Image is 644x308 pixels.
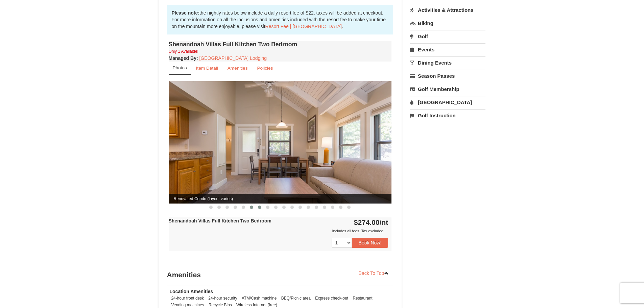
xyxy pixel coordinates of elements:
[313,295,350,302] li: Express check-out
[192,62,222,75] a: Item Detail
[354,268,393,278] a: Back To Top
[167,5,393,34] div: the nightly rates below include a daily resort fee of $22, taxes will be added at checkout. For m...
[207,295,239,302] li: 24-hour security
[228,66,248,71] small: Amenities
[410,70,485,82] a: Season Passes
[223,62,252,75] a: Amenities
[240,295,279,302] li: ATM/Cash machine
[169,55,196,61] span: Managed By
[170,295,206,302] li: 24-hour front desk
[199,55,267,61] a: [GEOGRAPHIC_DATA] Lodging
[169,41,392,48] h4: Shenandoah Villas Full Kitchen Two Bedroom
[410,83,485,95] a: Golf Membership
[173,65,187,70] small: Photos
[196,66,218,71] small: Item Detail
[169,218,271,223] strong: Shenandoah Villas Full Kitchen Two Bedroom
[169,49,198,54] small: Only 1 Available!
[410,4,485,16] a: Activities & Attractions
[410,96,485,109] a: [GEOGRAPHIC_DATA]
[380,218,388,226] span: /nt
[169,81,392,203] img: Renovated Condo (layout varies)
[169,228,388,234] div: Includes all fees. Tax excluded.
[169,55,198,61] strong: :
[410,43,485,56] a: Events
[354,218,388,226] strong: $274.00
[257,66,273,71] small: Policies
[351,295,374,302] li: Restaurant
[172,10,199,16] strong: Please note:
[410,109,485,122] a: Golf Instruction
[253,62,277,75] a: Policies
[170,289,213,294] strong: Location Amenities
[280,295,312,302] li: BBQ/Picnic area
[410,17,485,29] a: Biking
[352,238,388,248] button: Book Now!
[410,56,485,69] a: Dining Events
[169,194,392,204] span: Renovated Condo (layout varies)
[167,268,393,282] h3: Amenities
[169,62,191,75] a: Photos
[410,30,485,43] a: Golf
[265,24,342,29] a: Resort Fee | [GEOGRAPHIC_DATA]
